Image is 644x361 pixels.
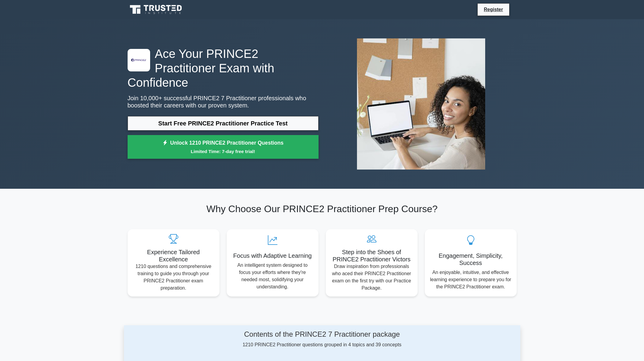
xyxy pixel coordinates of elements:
p: An enjoyable, intuitive, and effective learning experience to prepare you for the PRINCE2 Practit... [430,269,512,290]
h5: Engagement, Simplicity, Success [430,252,512,266]
h2: Why Choose Our PRINCE2 Practitioner Prep Course? [128,203,517,215]
a: Unlock 1210 PRINCE2 Practitioner QuestionsLimited Time: 7-day free trial! [128,135,319,159]
p: Draw inspiration from professionals who aced their PRINCE2 Practitioner exam on the first try wit... [331,263,413,292]
h4: Contents of the PRINCE2 7 Practitioner package [181,330,464,339]
a: Register [480,6,506,13]
small: Limited Time: 7-day free trial! [135,148,311,155]
h5: Step into the Shoes of PRINCE2 Practitioner Victors [331,248,413,263]
p: An intelligent system designed to focus your efforts where they're needed most, solidifying your ... [231,262,314,290]
p: 1210 questions and comprehensive training to guide you through your PRINCE2 Practitioner exam pre... [132,263,215,292]
div: 1210 PRINCE2 Practitioner questions grouped in 4 topics and 39 concepts [181,330,464,348]
p: Join 10,000+ successful PRINCE2 7 Practitioner professionals who boosted their careers with our p... [128,95,319,109]
h5: Experience Tailored Excellence [132,248,215,263]
h1: Ace Your PRINCE2 Practitioner Exam with Confidence [128,47,319,90]
h5: Focus with Adaptive Learning [231,252,314,259]
a: Start Free PRINCE2 Practitioner Practice Test [128,116,319,131]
